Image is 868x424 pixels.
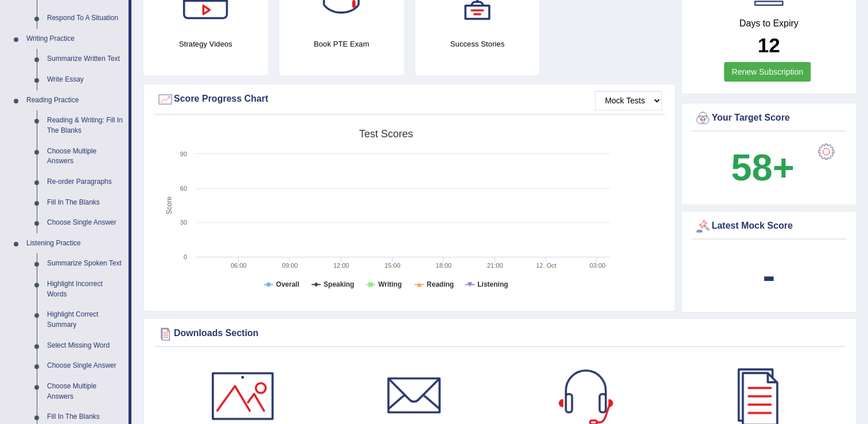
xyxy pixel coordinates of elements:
[42,8,129,29] a: Respond To A Situation
[42,356,129,376] a: Choose Single Answer
[42,49,129,70] a: Summarize Written Text
[180,185,187,192] text: 60
[477,280,508,288] tspan: Listening
[384,262,400,269] text: 15:00
[21,233,129,254] a: Listening Practice
[143,38,268,50] h4: Strategy Videos
[731,147,794,188] b: 58+
[427,280,454,288] tspan: Reading
[231,262,247,269] text: 06:00
[42,110,129,141] a: Reading & Writing: Fill In The Blanks
[694,18,843,29] h4: Days to Expiry
[724,62,811,82] a: Renew Subscription
[415,38,540,50] h4: Success Stories
[180,151,187,157] text: 90
[694,218,843,235] div: Latest Mock Score
[279,38,404,50] h4: Book PTE Exam
[436,262,452,269] text: 18:00
[758,34,780,56] b: 12
[42,274,129,304] a: Highlight Incorrect Words
[157,325,843,342] div: Downloads Section
[184,253,187,260] text: 0
[324,280,354,288] tspan: Speaking
[359,128,413,140] tspan: Test scores
[762,255,775,296] b: -
[694,110,843,127] div: Your Target Score
[590,262,606,269] text: 03:00
[42,172,129,192] a: Re-order Paragraphs
[165,196,173,215] tspan: Score
[42,192,129,213] a: Fill In The Blanks
[21,90,129,111] a: Reading Practice
[282,262,298,269] text: 09:00
[42,253,129,274] a: Summarize Spoken Text
[276,280,299,288] tspan: Overall
[42,70,129,90] a: Write Essay
[42,336,129,356] a: Select Missing Word
[333,262,349,269] text: 12:00
[378,280,402,288] tspan: Writing
[42,304,129,335] a: Highlight Correct Summary
[21,29,129,49] a: Writing Practice
[42,141,129,172] a: Choose Multiple Answers
[42,213,129,233] a: Choose Single Answer
[536,262,556,269] tspan: 12. Oct
[42,376,129,407] a: Choose Multiple Answers
[180,219,187,226] text: 30
[487,262,503,269] text: 21:00
[157,91,662,108] div: Score Progress Chart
